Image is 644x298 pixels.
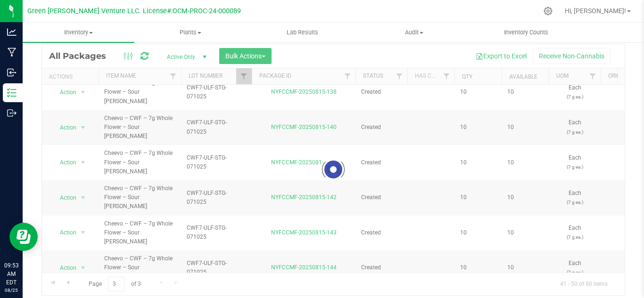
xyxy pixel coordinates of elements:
[7,108,17,118] inline-svg: Outbound
[135,28,246,37] span: Plants
[7,48,17,57] inline-svg: Manufacturing
[4,287,18,294] p: 08/25
[7,88,17,97] inline-svg: Inventory
[23,23,134,42] a: Inventory
[358,23,470,42] a: Audit
[470,23,582,42] a: Inventory Counts
[134,23,246,42] a: Plants
[359,28,470,37] span: Audit
[7,27,17,37] inline-svg: Analytics
[565,7,626,15] span: Hi, [PERSON_NAME]!
[491,28,561,37] span: Inventory Counts
[7,68,17,77] inline-svg: Inbound
[23,28,134,37] span: Inventory
[542,7,554,16] div: Manage settings
[274,28,331,37] span: Lab Results
[9,223,38,251] iframe: Resource center
[27,7,241,15] span: Green [PERSON_NAME] Venture LLC. License#:OCM-PROC-24-000089
[246,23,358,42] a: Lab Results
[4,261,18,287] p: 09:53 AM EDT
